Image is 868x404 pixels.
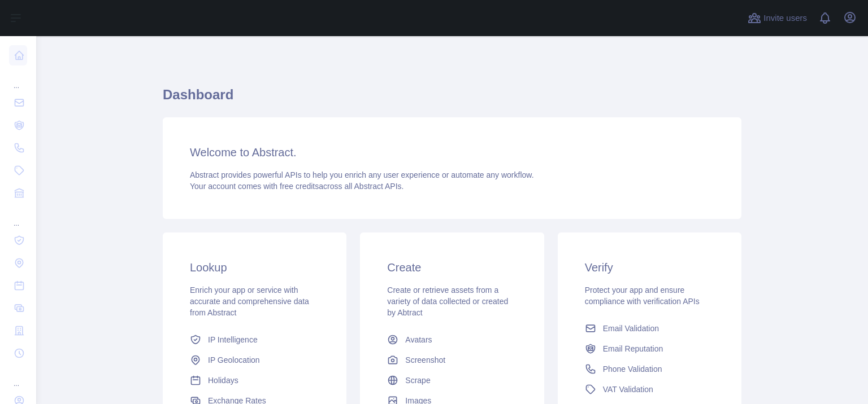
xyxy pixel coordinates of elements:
h1: Dashboard [163,86,741,113]
a: Scrape [383,370,521,390]
span: IP Intelligence [208,334,258,345]
span: Avatars [405,334,432,345]
h3: Lookup [190,260,319,275]
span: Create or retrieve assets from a variety of data collected or created by Abtract [387,286,508,317]
span: Email Validation [603,323,659,334]
h3: Create [387,260,517,275]
a: Screenshot [383,350,521,370]
span: VAT Validation [603,384,653,395]
a: IP Geolocation [185,350,324,370]
h3: Welcome to Abstract. [190,144,714,160]
button: Invite users [745,9,809,27]
span: Screenshot [405,354,445,366]
span: Enrich your app or service with accurate and comprehensive data from Abstract [190,286,309,317]
span: Phone Validation [603,363,662,375]
span: Protect your app and ensure compliance with verification APIs [585,286,700,306]
span: Email Reputation [603,343,663,354]
span: Holidays [208,375,238,386]
span: Scrape [405,375,430,386]
div: ... [9,205,27,228]
a: IP Intelligence [185,330,324,350]
div: ... [9,366,27,388]
a: Email Validation [580,318,719,339]
a: Email Reputation [580,339,719,359]
span: IP Geolocation [208,354,260,366]
span: Invite users [763,12,807,25]
span: free credits [280,182,319,191]
a: VAT Validation [580,379,719,399]
a: Phone Validation [580,359,719,379]
a: Avatars [383,330,521,350]
a: Holidays [185,370,324,390]
div: ... [9,68,27,90]
span: Abstract provides powerful APIs to help you enrich any user experience or automate any workflow. [190,170,534,179]
h3: Verify [585,260,714,275]
span: Your account comes with across all Abstract APIs. [190,182,403,191]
